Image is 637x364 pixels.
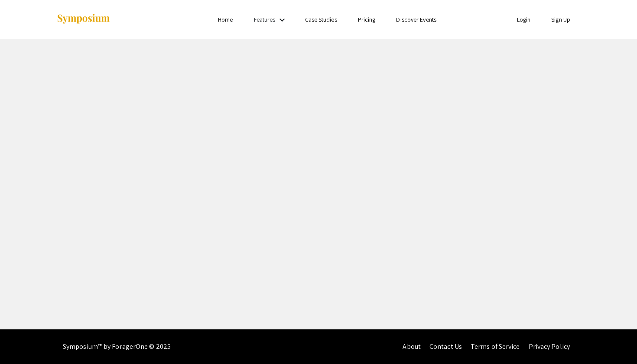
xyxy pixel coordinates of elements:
a: Terms of Service [471,342,520,351]
a: Contact Us [429,342,462,351]
div: Symposium™ by ForagerOne © 2025 [63,329,171,364]
a: Sign Up [551,16,570,23]
a: Privacy Policy [529,342,570,351]
a: Pricing [358,16,376,23]
a: Login [517,16,531,23]
a: Home [218,16,233,23]
a: Discover Events [396,16,436,23]
a: About [403,342,421,351]
mat-icon: Expand Features list [277,15,287,25]
img: Symposium by ForagerOne [56,13,110,25]
a: Case Studies [305,16,337,23]
a: Features [254,16,276,23]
